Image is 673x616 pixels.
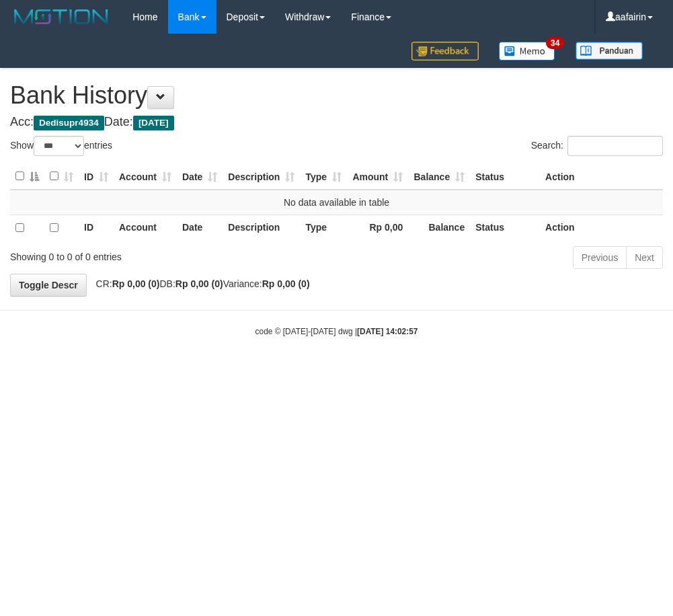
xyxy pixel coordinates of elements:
input: Search: [567,136,663,156]
img: MOTION_logo.png [10,7,112,27]
span: CR: DB: Variance: [89,278,310,289]
th: Action [540,215,663,241]
a: Previous [573,246,627,269]
img: Button%20Memo.svg [499,42,555,61]
label: Show entries [10,136,112,156]
th: Rp 0,00 [347,215,408,241]
th: Balance [408,215,470,241]
select: Showentries [34,136,84,156]
strong: [DATE] 14:02:57 [357,327,418,336]
span: Dedisupr4934 [34,116,104,130]
strong: Rp 0,00 (0) [175,278,223,289]
h4: Acc: Date: [10,116,663,129]
a: Next [626,246,663,269]
th: : activate to sort column ascending [44,163,79,190]
th: Date: activate to sort column ascending [177,163,223,190]
th: Balance: activate to sort column ascending [408,163,470,190]
th: Account [114,215,177,241]
th: ID [79,215,114,241]
strong: Rp 0,00 (0) [112,278,160,289]
th: ID: activate to sort column ascending [79,163,114,190]
span: 34 [546,37,564,49]
span: [DATE] [133,116,174,130]
th: Amount: activate to sort column ascending [347,163,408,190]
a: 34 [489,34,565,68]
th: Description [223,215,300,241]
th: Account: activate to sort column ascending [114,163,177,190]
th: Status [470,163,540,190]
th: Action [540,163,663,190]
th: Date [177,215,223,241]
h1: Bank History [10,82,663,109]
div: Showing 0 to 0 of 0 entries [10,245,270,264]
a: Toggle Descr [10,274,87,297]
td: No data available in table [10,190,663,215]
strong: Rp 0,00 (0) [262,278,310,289]
th: Status [470,215,540,241]
th: Type: activate to sort column ascending [300,163,347,190]
th: : activate to sort column descending [10,163,44,190]
th: Description: activate to sort column ascending [223,163,300,190]
img: Feedback.jpg [411,42,479,61]
th: Type [300,215,347,241]
img: panduan.png [576,42,643,60]
label: Search: [531,136,663,156]
small: code © [DATE]-[DATE] dwg | [255,327,418,336]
